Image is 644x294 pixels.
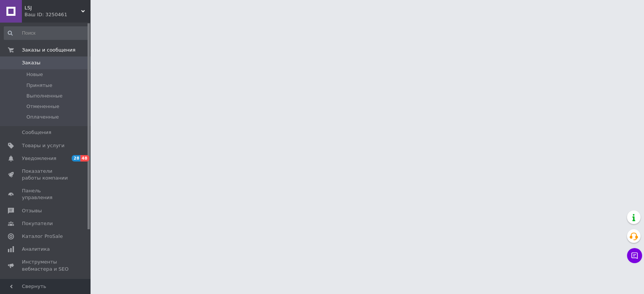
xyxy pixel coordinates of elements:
span: LSJ [25,5,81,11]
span: Сообщения [22,129,51,136]
button: Чат с покупателем [627,248,642,263]
span: Отмененные [26,103,59,110]
span: Принятые [26,82,52,89]
span: Панель управления [22,187,70,201]
span: Выполненные [26,93,63,99]
span: Отзывы [22,207,42,214]
span: Уведомления [22,155,56,162]
span: Новые [26,71,43,78]
span: Показатели работы компании [22,168,70,181]
span: Аналитика [22,246,50,253]
span: Инструменты вебмастера и SEO [22,259,70,272]
span: Оплаченные [26,114,59,120]
span: Каталог ProSale [22,233,63,240]
span: 28 [72,155,80,161]
span: Управление сайтом [22,279,70,292]
span: Товары и услуги [22,142,65,149]
div: Ваш ID: 3250461 [25,11,91,18]
span: Покупатели [22,220,53,227]
input: Поиск [4,26,89,40]
span: Заказы [22,59,40,66]
span: 48 [80,155,89,161]
span: Заказы и сообщения [22,47,75,53]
